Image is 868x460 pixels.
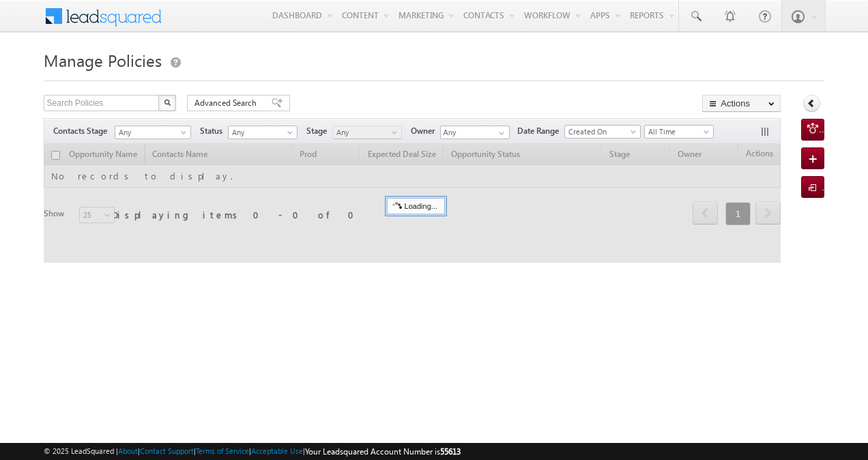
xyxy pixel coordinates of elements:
a: Terms of Service [196,446,249,455]
span: Any [333,126,398,139]
span: © 2025 LeadSquared | | | | | [44,445,461,458]
span: Stage [306,125,332,137]
a: Any [228,126,298,139]
span: Manage Policies [44,49,162,71]
span: Created On [565,126,636,138]
span: Status [200,125,228,137]
a: Acceptable Use [251,446,303,455]
a: Contact Support [140,446,194,455]
a: All Time [644,125,714,139]
a: Any [115,126,191,139]
span: Any [229,126,293,139]
span: Owner [411,125,440,137]
a: About [118,446,138,455]
span: Any [115,126,186,139]
div: Loading... [387,198,445,214]
span: Date Range [517,125,564,137]
a: Any [332,126,402,139]
span: 55613 [440,446,461,457]
span: All Time [645,126,710,138]
span: Your Leadsquared Account Number is [305,446,461,457]
a: Show All Items [491,126,508,140]
span: Contacts Stage [53,125,113,137]
input: Type to Search [440,126,510,139]
button: Actions [702,95,781,112]
a: Created On [564,125,641,139]
img: Search [164,99,171,106]
span: Advanced Search [194,97,261,109]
